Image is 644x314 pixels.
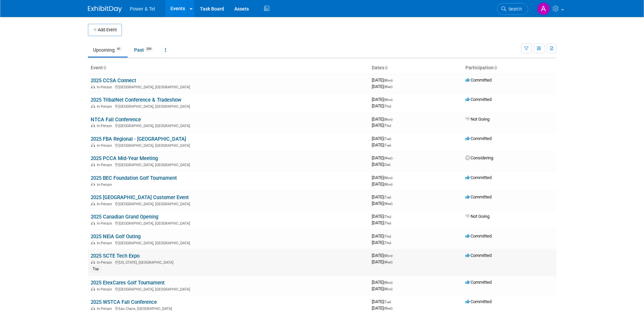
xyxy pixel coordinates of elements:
span: (Thu) [384,215,391,219]
span: Committed [465,233,492,239]
span: In-Person [97,85,114,89]
div: [GEOGRAPHIC_DATA], [GEOGRAPHIC_DATA] [91,201,366,206]
span: Committed [465,136,492,141]
span: (Mon) [384,118,392,121]
span: - [392,194,393,199]
th: Participation [463,62,556,74]
th: Event [88,62,369,74]
span: (Thu) [384,104,391,108]
span: (Mon) [384,254,392,258]
span: (Wed) [384,202,392,206]
a: 2025 EtexCares Golf Tournament [91,280,165,286]
span: [DATE] [372,220,391,225]
div: [GEOGRAPHIC_DATA], [GEOGRAPHIC_DATA] [91,84,366,89]
span: [DATE] [372,240,391,245]
div: [GEOGRAPHIC_DATA], [GEOGRAPHIC_DATA] [91,142,366,148]
span: Committed [465,175,492,180]
img: In-Person Event [91,221,95,225]
span: - [393,117,394,122]
a: 2025 PCCA Mid-Year Meeting [91,155,158,161]
span: [DATE] [372,142,391,147]
span: In-Person [97,104,114,109]
span: [DATE] [372,233,393,239]
span: - [393,77,394,83]
span: [DATE] [372,84,392,89]
span: In-Person [97,287,114,292]
span: [DATE] [372,253,394,258]
img: In-Person Event [91,163,95,166]
span: (Wed) [384,85,392,89]
span: Power & Tel [130,6,155,12]
span: [DATE] [372,175,394,180]
span: - [392,214,393,219]
img: In-Person Event [91,85,95,88]
a: 2025 NEIA Golf Outing [91,233,141,240]
span: In-Person [97,202,114,206]
span: (Tue) [384,137,391,141]
th: Dates [369,62,463,74]
a: Past359 [129,43,159,56]
a: 2025 BEC Foundation Golf Tournament [91,175,177,181]
span: [DATE] [372,117,394,122]
span: (Wed) [384,307,392,310]
img: In-Person Event [91,241,95,244]
img: Alina Dorion [537,2,550,15]
div: [GEOGRAPHIC_DATA], [GEOGRAPHIC_DATA] [91,220,366,226]
div: [GEOGRAPHIC_DATA], [GEOGRAPHIC_DATA] [91,103,366,109]
img: In-Person Event [91,287,95,291]
img: In-Person Event [91,124,95,127]
span: [DATE] [372,194,393,199]
img: In-Person Event [91,143,95,147]
a: 2025 Canadian Grand Opening [91,214,158,220]
span: (Thu) [384,234,391,238]
span: [DATE] [372,123,391,128]
span: [DATE] [372,162,390,167]
div: [US_STATE], [GEOGRAPHIC_DATA] [91,259,366,265]
span: (Sat) [384,163,390,167]
span: [DATE] [372,97,394,102]
a: Upcoming41 [88,43,128,56]
a: 2025 TribalNet Conference & Tradeshow [91,97,181,103]
span: - [392,136,393,141]
span: - [393,253,394,258]
span: Not Going [465,214,490,219]
a: 2025 WSTCA Fall Conference [91,299,157,305]
div: [GEOGRAPHIC_DATA], [GEOGRAPHIC_DATA] [91,286,366,292]
span: [DATE] [372,306,392,311]
span: - [392,233,393,239]
span: In-Person [97,241,114,245]
div: [GEOGRAPHIC_DATA], [GEOGRAPHIC_DATA] [91,240,366,245]
span: In-Person [97,260,114,265]
a: Sort by Event Name [103,65,106,70]
span: - [393,155,394,160]
div: Eau Claire, [GEOGRAPHIC_DATA] [91,306,366,311]
span: (Tue) [384,300,391,304]
img: ExhibitDay [88,6,122,13]
div: Top [91,266,101,272]
span: (Thu) [384,124,391,127]
span: Committed [465,299,492,304]
span: [DATE] [372,181,392,187]
span: [DATE] [372,155,394,160]
span: (Mon) [384,287,392,291]
a: Sort by Start Date [384,65,388,70]
span: 41 [115,47,123,52]
span: Committed [465,253,492,258]
img: In-Person Event [91,202,95,205]
span: - [393,280,394,285]
span: In-Person [97,221,114,226]
a: 2025 FBA Regional - [GEOGRAPHIC_DATA] [91,136,186,142]
a: 2025 CCSA Connect [91,77,136,84]
span: [DATE] [372,259,392,264]
img: In-Person Event [91,260,95,264]
div: [GEOGRAPHIC_DATA], [GEOGRAPHIC_DATA] [91,123,366,128]
img: In-Person Event [91,182,95,186]
span: Not Going [465,117,490,122]
span: (Mon) [384,281,392,284]
span: Committed [465,77,492,83]
span: Committed [465,280,492,285]
span: [DATE] [372,299,393,304]
span: (Wed) [384,260,392,264]
span: (Mon) [384,78,392,82]
a: 2025 SCTE Tech Expo [91,253,140,259]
